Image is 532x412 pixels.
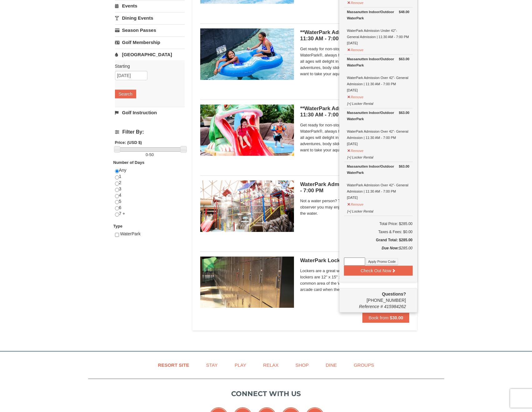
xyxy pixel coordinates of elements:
[115,37,185,48] a: Golf Membership
[347,110,410,122] div: Massanutten Indoor/Outdoor WaterPark
[300,105,410,118] h5: **WaterPark Admission - Under 42” Tall | 11:30 AM - 7:00 PM
[115,167,185,223] div: Any 1 2 3 4 5 6 7 +
[362,313,410,323] button: Book from $30.00
[399,9,410,15] strong: $48.00
[344,229,413,235] div: Taxes & Fees: $0.00
[347,56,410,68] div: Massanutten Indoor/Outdoor WaterPark
[113,224,122,228] strong: Type
[255,358,286,372] a: Relax
[399,163,410,169] strong: $63.00
[382,246,399,250] strong: Due Now:
[115,49,185,60] a: [GEOGRAPHIC_DATA]
[113,160,145,165] strong: Number of Days
[200,257,294,308] img: 6619917-1005-d92ad057.png
[115,63,180,69] label: Starting
[347,200,364,208] button: Remove
[115,140,142,145] strong: Price: (USD $)
[88,389,444,399] p: Connect with us
[146,152,148,157] span: 0
[115,152,185,158] label: -
[344,221,413,227] h6: Total Price: $285.00
[344,291,406,303] span: [PHONE_NUMBER]
[300,122,410,153] span: Get ready for non-stop thrills at the Massanutten WaterPark®, always heated to 84° Fahrenheit. Ch...
[300,268,410,293] span: Lockers are a great way to keep your valuables safe. The lockers are 12" x 15" x 18" in size and ...
[300,257,410,264] h5: WaterPark Locker Rental
[200,28,294,80] img: 6619917-720-80b70c28.jpg
[382,292,406,297] strong: Questions?
[347,9,410,21] div: Massanutten Indoor/Outdoor WaterPark
[390,315,403,320] strong: $30.00
[300,46,410,77] span: Get ready for non-stop thrills at the Massanutten WaterPark®, always heated to 84° Fahrenheit. Ch...
[344,237,413,243] h5: Grand Total: $285.00
[347,146,364,154] button: Remove
[115,129,185,135] h4: Filter By:
[115,24,185,36] a: Season Passes
[318,358,345,372] a: Dine
[366,258,398,265] button: Apply Promo Code
[384,304,406,309] span: 415984262
[347,45,364,53] button: Remove
[149,152,154,157] span: 50
[120,231,141,236] span: WaterPark
[347,56,410,93] div: WaterPark Admission Over 42"- General Admission | 11:30 AM - 7:00 PM [DATE]
[359,304,383,309] span: Reference #
[198,358,226,372] a: Stay
[200,180,294,232] img: 6619917-1522-bd7b88d9.jpg
[347,153,374,160] button: [+] Locker Rental
[344,266,413,276] button: Check Out Now
[344,245,413,257] div: $285.00
[347,99,374,107] button: [+] Locker Rental
[399,56,410,62] strong: $63.00
[346,358,382,372] a: Groups
[347,207,374,214] button: [+] Locker Rental
[300,29,410,42] h5: **WaterPark Admission - Over 42” Tall | 11:30 AM - 7:00 PM
[227,358,254,372] a: Play
[300,181,410,194] h5: WaterPark Admission- Observer | 11:30 AM - 7:00 PM
[115,12,185,24] a: Dining Events
[300,198,410,217] span: Not a water person? Then this ticket is just for you. As an observer you may enjoy the WaterPark ...
[115,107,185,118] a: Golf Instruction
[200,105,294,156] img: 6619917-732-e1c471e4.jpg
[347,92,364,100] button: Remove
[115,90,136,98] button: Search
[150,358,197,372] a: Resort Site
[347,9,410,46] div: WaterPark Admission Under 42"- General Admission | 11:30 AM - 7:00 PM [DATE]
[347,163,410,201] div: WaterPark Admission Over 42"- General Admission | 11:30 AM - 7:00 PM [DATE]
[399,110,410,116] strong: $63.00
[347,163,410,176] div: Massanutten Indoor/Outdoor WaterPark
[347,110,410,147] div: WaterPark Admission Over 42"- General Admission | 11:30 AM - 7:00 PM [DATE]
[369,315,389,320] span: Book from
[288,358,317,372] a: Shop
